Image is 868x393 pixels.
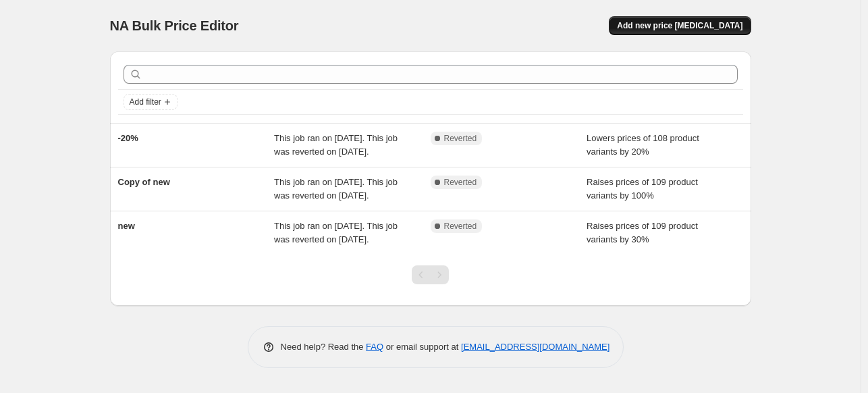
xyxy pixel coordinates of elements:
[444,133,477,144] span: Reverted
[587,133,699,157] span: Lowers prices of 108 product variants by 20%
[461,342,609,352] a: [EMAIL_ADDRESS][DOMAIN_NAME]
[118,221,135,231] span: new
[366,342,383,352] a: FAQ
[130,97,161,107] span: Add filter
[617,20,742,31] span: Add new price [MEDICAL_DATA]
[609,16,751,35] button: Add new price [MEDICAL_DATA]
[118,177,170,187] span: Copy of new
[587,177,698,201] span: Raises prices of 109 product variants by 100%
[383,342,461,352] span: or email support at
[281,342,367,352] span: Need help? Read the
[110,18,239,33] span: NA Bulk Price Editor
[274,221,398,244] span: This job ran on [DATE]. This job was reverted on [DATE].
[274,177,398,201] span: This job ran on [DATE]. This job was reverted on [DATE].
[124,94,178,110] button: Add filter
[118,133,138,143] span: -20%
[274,133,398,157] span: This job ran on [DATE]. This job was reverted on [DATE].
[412,265,449,284] nav: Pagination
[444,221,477,232] span: Reverted
[444,177,477,188] span: Reverted
[587,221,698,244] span: Raises prices of 109 product variants by 30%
